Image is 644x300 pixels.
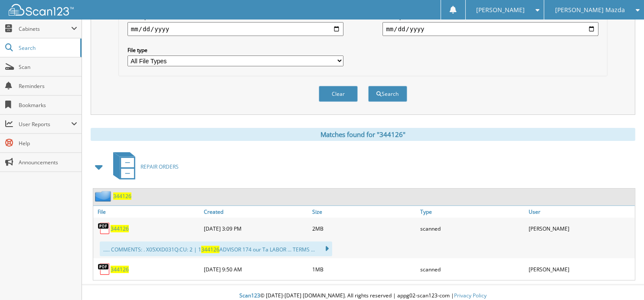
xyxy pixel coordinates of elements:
[310,220,418,237] div: 2MB
[91,128,635,141] div: Matches found for "344126"
[19,121,71,128] span: User Reports
[111,225,129,232] a: 344126
[201,246,219,253] span: 344126
[382,22,598,36] input: end
[310,261,418,278] div: 1MB
[111,266,129,273] a: 344126
[476,7,525,13] span: [PERSON_NAME]
[202,261,310,278] div: [DATE] 9:50 AM
[19,25,71,33] span: Cabinets
[93,206,202,218] a: File
[113,192,131,200] a: 344126
[127,46,343,54] label: File type
[98,222,111,235] img: PDF.png
[368,86,407,102] button: Search
[418,206,526,218] a: Type
[19,159,77,166] span: Announcements
[239,292,260,299] span: Scan123
[9,4,74,16] img: scan123-logo-white.svg
[319,86,358,102] button: Clear
[19,82,77,90] span: Reminders
[526,206,635,218] a: User
[454,292,487,299] a: Privacy Policy
[555,7,625,13] span: [PERSON_NAME] Mazda
[310,206,418,218] a: Size
[418,220,526,237] div: scanned
[19,63,77,71] span: Scan
[526,220,635,237] div: [PERSON_NAME]
[100,241,332,256] div: ..... COMMENTS: . X05XXD031Q:CU: 2 | 1 ADVISOR 174 our Ta LABOR ... TERMS ...
[95,191,113,202] img: folder2.png
[202,220,310,237] div: [DATE] 3:09 PM
[19,140,77,147] span: Help
[108,150,179,184] a: REPAIR ORDERS
[127,22,343,36] input: start
[19,44,76,52] span: Search
[526,261,635,278] div: [PERSON_NAME]
[98,263,111,276] img: PDF.png
[418,261,526,278] div: scanned
[19,101,77,109] span: Bookmarks
[141,163,179,170] span: REPAIR ORDERS
[601,258,644,300] iframe: Chat Widget
[202,206,310,218] a: Created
